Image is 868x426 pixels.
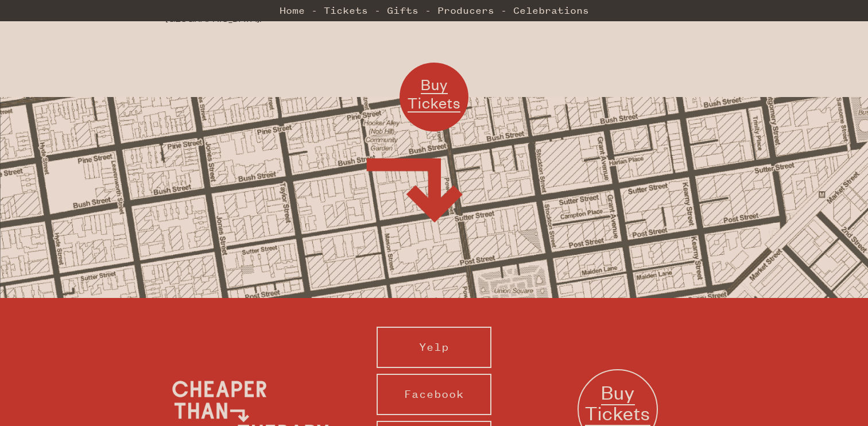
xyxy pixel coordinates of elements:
[377,374,491,415] a: Facebook
[408,75,460,112] span: Buy Tickets
[585,379,650,426] span: Buy Tickets
[400,63,468,131] a: Buy Tickets
[377,327,491,368] a: Yelp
